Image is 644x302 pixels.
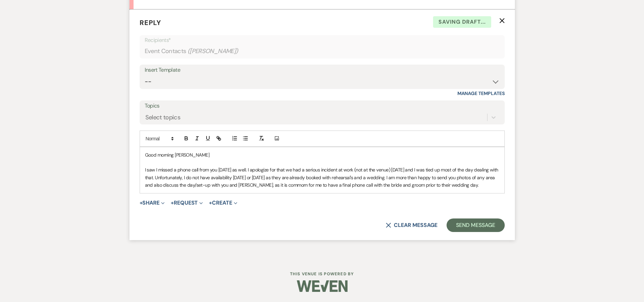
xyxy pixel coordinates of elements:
[145,36,500,45] p: Recipients*
[145,65,500,75] div: Insert Template
[433,16,491,28] span: Saving draft...
[140,200,165,206] button: Share
[140,18,161,27] span: Reply
[209,200,237,206] button: Create
[140,200,143,206] span: +
[171,200,174,206] span: +
[145,45,500,58] div: Event Contacts
[209,200,212,206] span: +
[145,166,499,189] p: I saw I missed a phone call from you [DATE] as well. I apologize for that we had a serious incide...
[386,223,437,228] button: Clear message
[297,274,348,298] img: Weven Logo
[457,90,505,96] a: Manage Templates
[145,101,500,111] label: Topics
[145,151,499,159] p: Good morning [PERSON_NAME]
[145,113,181,122] div: Select topics
[188,47,238,56] span: ( [PERSON_NAME] )
[447,218,504,232] button: Send Message
[171,200,203,206] button: Request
